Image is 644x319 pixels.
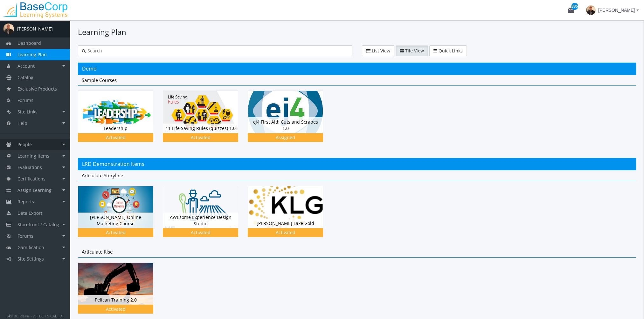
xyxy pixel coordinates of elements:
span: Reports [17,199,34,205]
span: People [17,141,32,147]
img: profilePicture.png [3,24,14,34]
span: Storefront / Catalog [17,221,59,227]
div: [PERSON_NAME] Online Marketing Course [78,213,153,228]
span: Evaluations [17,164,42,170]
span: Certifications [17,176,45,182]
span: Learning Plan [17,51,47,58]
span: LRD Demonstration Items [82,160,144,167]
span: Gamification [17,244,44,250]
span: Demo [82,65,97,72]
div: AWEsome Experience Design Studio [163,213,238,228]
div: ej4 First Aid: Cuts and Scrapes 1.0 [248,91,333,151]
span: Data Export [17,210,42,216]
div: 11 Life Saving Rules (quizzes) 1.0 [163,124,238,133]
div: Leadership [78,91,163,151]
span: Forums [17,97,33,103]
span: Tile View [405,48,424,54]
div: Leadership [78,124,153,133]
div: AWEsome Experience Design Studio [163,186,248,247]
div: Activated [164,134,237,141]
span: Quick Links [439,48,463,54]
div: Activated [164,229,237,236]
span: Sample Courses [82,77,117,83]
div: [PERSON_NAME] [17,26,53,32]
div: Activated [79,306,152,312]
span: Forums [17,233,33,239]
span: List View [372,48,390,54]
span: Dashboard [17,40,41,46]
div: [PERSON_NAME] Lake Gold [248,219,323,228]
input: Search [86,48,348,54]
span: Catalog [17,74,33,80]
span: Articulate Rise [82,248,113,255]
div: 11 Life Saving Rules (quizzes) 1.0 [163,91,248,151]
div: Activated [249,229,322,236]
span: Account [17,63,35,69]
span: Help [17,120,27,126]
h1: Learning Plan [78,27,636,37]
span: [PERSON_NAME] [598,4,635,16]
div: ej4 First Aid: Cuts and Scrapes 1.0 [248,117,323,133]
div: [PERSON_NAME] Online Marketing Course [78,186,163,247]
span: Site Links [17,109,38,115]
div: Activated [79,229,152,236]
div: Activated [79,134,152,141]
span: Articulate Storyline [82,172,123,179]
small: SkillBuilder® - v.[TECHNICAL_ID] [7,313,64,318]
span: Exclusive Products [17,86,57,92]
span: Learning Items [17,153,49,159]
span: Assign Learning [17,187,52,193]
div: Assigned [249,134,322,141]
mat-icon: mail [567,6,575,14]
div: [PERSON_NAME] Lake Gold [248,186,333,247]
div: Pelican Training 2.0 [78,295,153,305]
span: Site Settings [17,256,44,262]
